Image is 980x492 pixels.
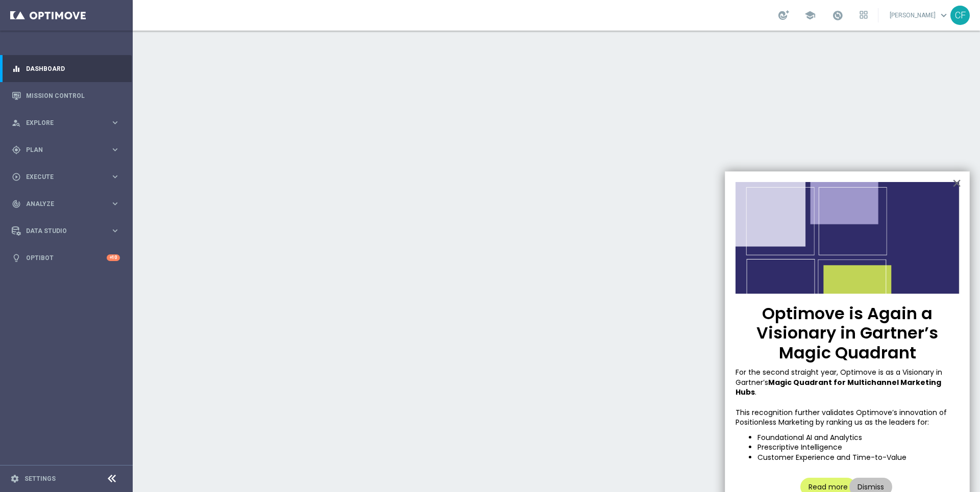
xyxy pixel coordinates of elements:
[26,244,107,271] a: Optibot
[12,226,110,236] div: Data Studio
[12,172,110,182] div: Execute
[26,201,110,207] span: Analyze
[12,145,110,154] div: Plan
[736,367,944,387] span: For the second straight year, Optimove is as a Visionary in Gartner’s
[757,433,959,443] li: Foundational AI and Analytics
[736,408,959,428] p: This recognition further validates Optimove’s innovation of Positionless Marketing by ranking us ...
[12,253,21,263] i: lightbulb
[952,175,962,191] button: Close
[107,254,120,261] div: +10
[757,443,959,453] li: Prescriptive Intelligence
[110,118,120,127] i: keyboard_arrow_right
[757,453,959,463] li: Customer Experience and Time-to-Value
[110,226,120,236] i: keyboard_arrow_right
[12,55,120,82] div: Dashboard
[736,377,943,398] strong: Magic Quadrant for Multichannel Marketing Hubs
[950,6,970,25] div: CF
[12,64,21,73] i: equalizer
[110,145,120,154] i: keyboard_arrow_right
[804,10,816,21] span: school
[12,118,110,127] div: Explore
[755,387,756,397] span: .
[938,10,949,21] span: keyboard_arrow_down
[10,474,19,483] i: settings
[26,174,110,180] span: Execute
[12,145,21,154] i: gps_fixed
[12,244,120,271] div: Optibot
[26,147,110,153] span: Plan
[26,228,110,234] span: Data Studio
[26,120,110,126] span: Explore
[26,82,120,109] a: Mission Control
[26,55,120,82] a: Dashboard
[889,8,950,23] a: [PERSON_NAME]
[24,476,56,482] a: Settings
[736,304,959,362] p: Optimove is Again a Visionary in Gartner’s Magic Quadrant
[110,172,120,182] i: keyboard_arrow_right
[110,199,120,209] i: keyboard_arrow_right
[12,199,21,209] i: track_changes
[12,199,110,209] div: Analyze
[12,172,21,182] i: play_circle_outline
[12,82,120,109] div: Mission Control
[12,118,21,127] i: person_search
